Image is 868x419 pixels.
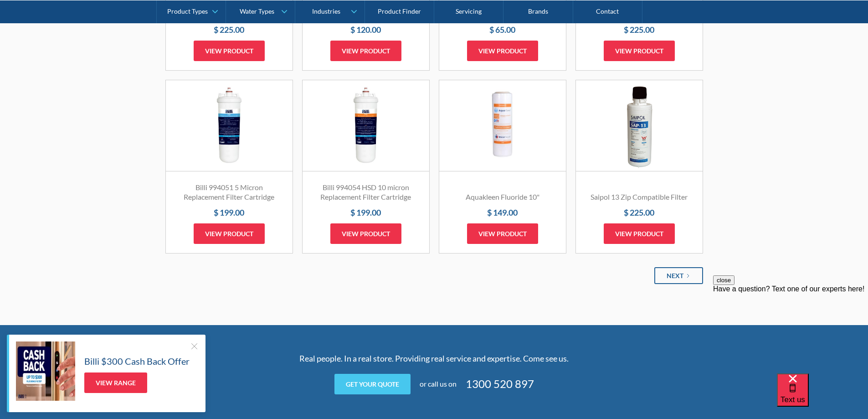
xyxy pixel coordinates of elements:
[585,24,693,36] h4: $ 225.00
[467,41,538,61] a: View product
[585,192,693,202] h3: Saipol 13 Zip Compatible Filter
[654,267,703,284] a: Next Page
[312,7,340,15] div: Industries
[16,341,75,401] img: Billi $300 Cash Back Offer
[312,207,420,219] h4: $ 199.00
[448,24,557,36] h4: $ 65.00
[330,223,401,244] a: View product
[420,378,457,389] p: or call us on
[167,7,208,15] div: Product Types
[175,24,283,36] h4: $ 225.00
[194,223,265,244] a: View product
[604,41,675,61] a: View product
[165,267,703,284] div: List
[334,374,411,394] a: Get your quote
[467,223,538,244] a: View product
[175,183,283,202] h3: Billi 994051 5 Micron Replacement Filter Cartridge
[84,354,190,368] h5: Billi $300 Cash Back Offer
[585,207,693,219] h4: $ 225.00
[604,223,675,244] a: View product
[175,207,283,219] h4: $ 199.00
[194,41,265,61] a: View product
[713,275,868,385] iframe: podium webchat widget prompt
[448,207,557,219] h4: $ 149.00
[330,41,401,61] a: View product
[466,376,534,392] a: 1300 520 897
[312,24,420,36] h4: $ 120.00
[84,372,147,393] a: View Range
[240,7,274,15] div: Water Types
[448,192,557,202] h3: Aquakleen Fluoride 10"
[777,373,868,419] iframe: podium webchat widget bubble
[312,183,420,202] h3: Billi 994054 HSD 10 micron Replacement Filter Cartridge
[667,271,683,280] div: Next
[257,352,612,365] p: Real people. In a real store. Providing real service and expertise. Come see us.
